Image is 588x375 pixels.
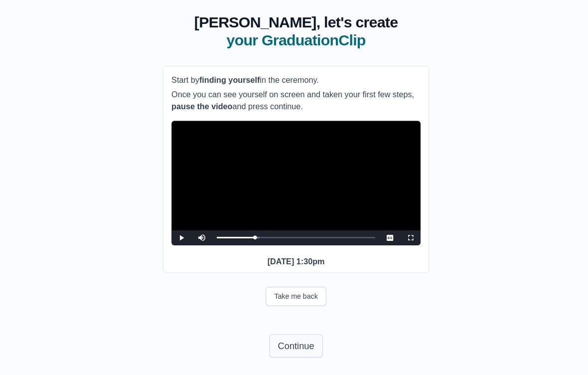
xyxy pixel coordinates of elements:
button: Continue [268,330,320,353]
p: Start by in the ceremony. [171,73,417,85]
button: Fullscreen [397,227,417,242]
p: [DATE] 1:30pm [171,252,417,264]
div: Video Player [171,119,417,242]
button: Captions [377,227,397,242]
p: Once you can see yourself on screen and taken your first few steps, and press continue. [171,87,417,111]
button: Mute [191,227,211,242]
span: your GraduationClip [193,31,395,49]
b: finding yourself [198,75,258,83]
div: Progress Bar [216,234,372,235]
span: [PERSON_NAME], let's create [193,13,395,31]
button: Play [171,227,191,242]
button: Take me back [264,283,324,302]
b: pause the video [171,101,231,109]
